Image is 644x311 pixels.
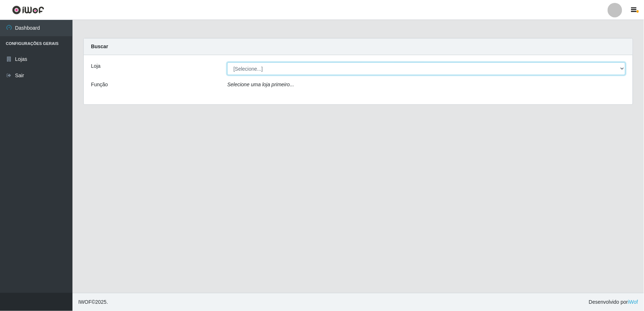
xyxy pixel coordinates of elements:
[91,81,108,88] label: Função
[91,43,108,49] strong: Buscar
[12,5,44,14] img: CoreUI Logo
[628,299,638,305] a: iWof
[589,298,638,306] span: Desenvolvido por
[91,62,100,70] label: Loja
[78,299,92,305] span: IWOF
[227,82,294,87] i: Selecione uma loja primeiro...
[78,298,108,306] span: © 2025 .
